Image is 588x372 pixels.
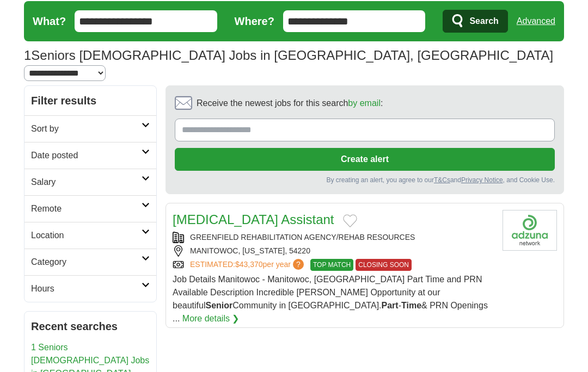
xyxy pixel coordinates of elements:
[31,318,150,334] h2: Recent searches
[24,195,156,222] a: Remote
[310,259,353,271] span: TOP MATCH
[173,232,494,243] div: GREENFIELD REHABILITATION AGENCY/REHAB RESOURCES
[434,176,450,184] a: T&Cs
[235,260,263,269] span: $43,370
[24,115,156,142] a: Sort by
[31,202,142,215] h2: Remote
[382,301,399,310] strong: Part
[24,46,31,65] span: 1
[343,214,357,227] button: Add to favorite jobs
[175,175,555,185] div: By creating an alert, you agree to our and , and Cookie Use.
[190,259,306,271] a: ESTIMATED:$43,370per year?
[175,148,555,171] button: Create alert
[401,301,421,310] strong: Time
[503,210,557,251] img: Company logo
[356,259,412,271] span: CLOSING SOON
[24,48,553,63] h1: Seniors [DEMOGRAPHIC_DATA] Jobs in [GEOGRAPHIC_DATA], [GEOGRAPHIC_DATA]
[31,176,142,189] h2: Salary
[461,176,503,184] a: Privacy Notice
[182,312,240,325] a: More details ❯
[517,10,555,32] a: Advanced
[24,249,156,275] a: Category
[33,13,66,29] label: What?
[469,10,498,32] span: Search
[348,98,381,108] a: by email
[31,256,142,269] h2: Category
[24,142,156,169] a: Date posted
[24,275,156,302] a: Hours
[206,301,233,310] strong: Senior
[173,275,488,323] span: Job Details Manitowoc - Manitowoc, [GEOGRAPHIC_DATA] Part Time and PRN Available Description Incr...
[173,212,334,227] a: [MEDICAL_DATA] Assistant
[24,222,156,249] a: Location
[173,245,494,257] div: MANITOWOC, [US_STATE], 54220
[24,86,156,115] h2: Filter results
[235,13,274,29] label: Where?
[31,149,142,162] h2: Date posted
[293,259,304,270] span: ?
[197,97,383,110] span: Receive the newest jobs for this search :
[443,10,507,33] button: Search
[31,282,142,295] h2: Hours
[24,169,156,195] a: Salary
[31,229,142,242] h2: Location
[31,122,142,135] h2: Sort by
